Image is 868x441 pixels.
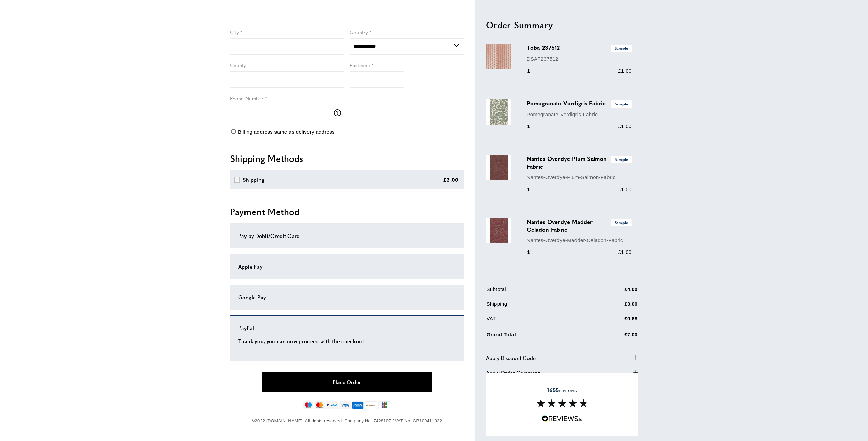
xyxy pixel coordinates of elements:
td: £4.00 [591,285,638,299]
p: Nantes-Overdye-Plum-Salmon-Fabric [527,173,632,181]
td: £7.00 [591,329,638,344]
img: mastercard [315,401,325,409]
img: Toba 237512 [486,44,511,69]
div: 1 [527,122,540,131]
h2: Shipping Methods [230,152,464,165]
span: ©2022 [DOMAIN_NAME]. All rights reserved. Company No. 7428107 / VAT No. GB109411932 [252,418,442,423]
span: County [230,62,246,69]
h3: Nantes Overdye Plum Salmon Fabric [527,155,632,170]
td: VAT [487,315,590,328]
div: Google Pay [238,293,456,301]
span: Country [350,29,368,35]
span: Postcode [350,62,370,69]
td: Shipping [487,300,590,313]
span: £1.00 [618,68,631,74]
p: Thank you, you can now proceed with the checkout. [238,337,456,345]
div: 1 [527,185,540,193]
span: £1.00 [618,186,631,192]
img: visa [339,401,350,409]
img: Pomegranate Verdigris Fabric [486,99,511,125]
img: maestro [303,401,313,409]
h2: Payment Method [230,206,464,218]
p: Pomegranate-Verdigris-Fabric [527,110,632,118]
div: Shipping [243,176,264,184]
button: Place Order [262,372,432,392]
span: Sample [611,100,632,107]
div: £3.00 [443,176,459,184]
div: 1 [527,248,540,256]
td: Grand Total [487,329,590,344]
img: Reviews.io 5 stars [542,415,583,422]
h3: Nantes Overdye Madder Celadon Fabric [527,217,632,233]
div: Pay by Debit/Credit Card [238,232,456,240]
div: Apple Pay [238,262,456,271]
button: More information [334,109,344,116]
h2: Order Summary [486,18,638,31]
p: Nantes-Overdye-Madder-Celadon-Fabric [527,236,632,244]
span: Apply Discount Code [486,354,536,362]
h3: Toba 237512 [527,44,632,52]
img: discover [365,401,377,409]
span: Apply Order Comment [486,369,540,377]
span: Phone Number [230,95,264,102]
span: Sample [611,156,632,163]
input: Billing address same as delivery address [231,129,236,134]
span: Sample [611,45,632,52]
span: Sample [611,218,632,226]
td: Subtotal [487,285,590,299]
img: Nantes Overdye Plum Salmon Fabric [486,155,511,180]
p: DSAF237512 [527,55,632,63]
img: Reviews section [537,399,588,407]
img: jcb [378,401,390,409]
span: City [230,29,239,35]
td: £0.68 [591,315,638,328]
img: Nantes Overdye Madder Celadon Fabric [486,217,511,243]
h3: Pomegranate Verdigris Fabric [527,99,632,107]
div: PayPal [238,324,456,332]
img: american-express [352,401,364,409]
span: Billing address same as delivery address [238,129,335,135]
img: paypal [326,401,338,409]
td: £3.00 [591,300,638,313]
span: £1.00 [618,249,631,255]
div: 1 [527,67,540,75]
span: £1.00 [618,123,631,129]
strong: 1655 [547,386,559,394]
span: reviews [547,386,577,393]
